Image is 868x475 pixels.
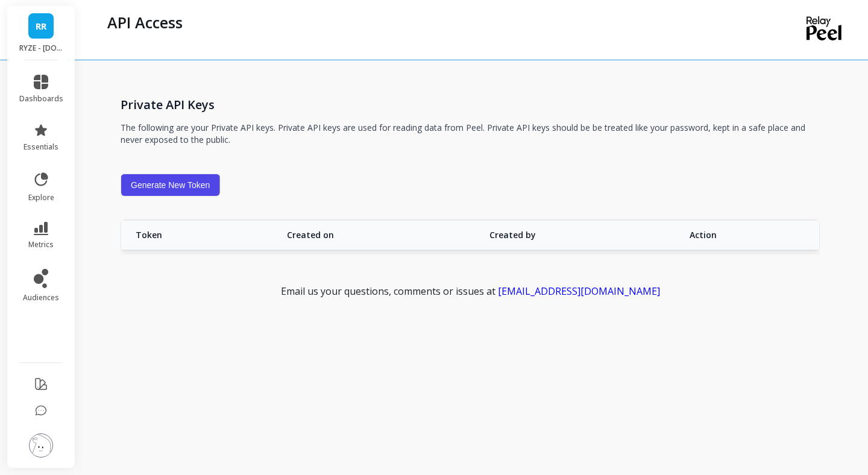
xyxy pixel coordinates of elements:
p: API Access [107,12,183,33]
img: profile picture [29,433,53,458]
p: The following are your Private API keys. Private API keys are used for reading data from Peel. Pr... [121,122,820,146]
button: Generate New Token [121,174,220,196]
th: Token [121,221,280,250]
th: Created by [482,221,682,250]
span: essentials [24,142,58,152]
a: [EMAIL_ADDRESS][DOMAIN_NAME] [498,285,660,298]
h1: Private API Keys [121,96,820,113]
span: metrics [28,240,54,250]
span: dashboards [19,94,63,104]
span: audiences [23,293,59,303]
th: Created on [280,221,482,250]
p: Email us your questions, comments or issues at [149,284,791,298]
th: Action [682,221,819,250]
p: RYZE - ryzeup.myshopify.com [19,43,63,53]
span: RR [36,19,46,33]
span: explore [28,193,54,203]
